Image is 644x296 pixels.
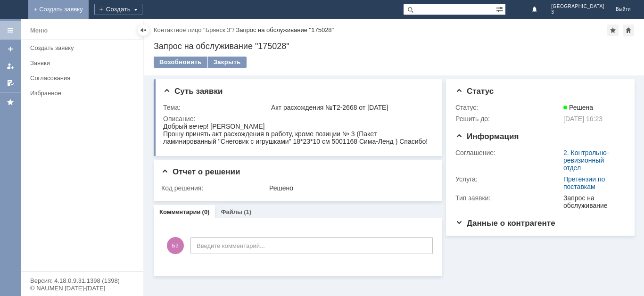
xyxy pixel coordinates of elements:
[236,26,334,33] div: Запрос на обслуживание "175028"
[607,25,619,36] div: Добавить в избранное
[26,41,141,55] a: Создать заявку
[563,194,621,209] div: Запрос на обслуживание
[154,26,236,33] div: /
[496,4,505,13] span: Расширенный поиск
[30,90,127,97] div: Избранное
[163,87,223,96] span: Суть заявки
[455,115,561,123] div: Решить до:
[30,285,134,291] div: © NAUMEN [DATE]-[DATE]
[623,25,634,36] div: Сделать домашней страницей
[202,208,210,215] div: (0)
[26,71,141,85] a: Согласования
[271,104,430,111] div: Акт расхождения №Т2-2668 от [DATE]
[551,4,604,9] span: [GEOGRAPHIC_DATA]
[3,75,18,90] a: Мои согласования
[94,4,142,15] div: Создать
[563,115,603,123] span: [DATE] 16:23
[563,175,605,190] a: Претензии по поставкам
[3,41,18,57] a: Создать заявку
[455,194,561,202] div: Тип заявки:
[563,149,609,172] a: 2. Контрольно-ревизионный отдел
[455,219,555,228] span: Данные о контрагенте
[551,9,604,15] span: 3
[30,74,138,82] div: Согласования
[455,132,519,141] span: Информация
[30,44,138,51] div: Создать заявку
[30,25,48,36] div: Меню
[269,184,430,192] div: Решено
[3,58,18,74] a: Мои заявки
[30,59,138,66] div: Заявки
[154,41,635,51] div: Запрос на обслуживание "175028"
[163,104,269,111] div: Тема:
[26,56,141,70] a: Заявки
[154,26,232,33] a: Контактное лицо "Брянск 3"
[138,25,149,36] div: Скрыть меню
[221,208,242,215] a: Файлы
[163,115,432,123] div: Описание:
[30,278,134,284] div: Версия: 4.18.0.9.31.1398 (1398)
[455,87,494,96] span: Статус
[159,208,201,215] a: Комментарии
[161,167,240,176] span: Отчет о решении
[167,237,184,254] span: Б3
[455,104,561,111] div: Статус:
[455,149,561,156] div: Соглашение:
[455,175,561,183] div: Услуга:
[563,104,593,111] span: Решена
[244,208,251,215] div: (1)
[161,184,267,192] div: Код решения:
